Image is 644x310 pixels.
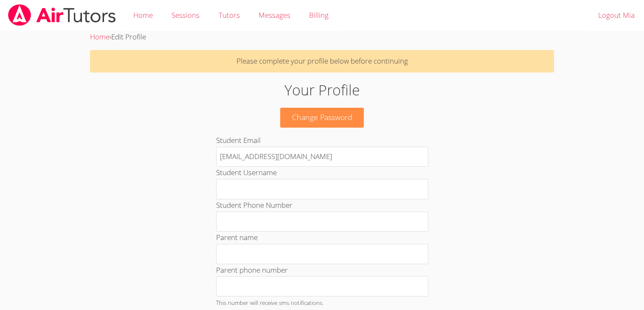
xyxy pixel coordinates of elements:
[111,32,146,42] span: Edit Profile
[216,265,288,275] label: Parent phone number
[216,168,277,177] label: Student Username
[280,108,364,128] a: Change Password
[216,299,323,307] small: This number will receive sms notifications.
[90,32,110,42] a: Home
[90,31,554,43] div: ›
[90,50,554,73] p: Please complete your profile below before continuing
[216,200,292,210] label: Student Phone Number
[216,232,258,242] label: Parent name
[216,135,261,145] label: Student Email
[148,79,496,101] h1: Your Profile
[259,10,290,20] span: Messages
[7,4,117,26] img: airtutors_banner-c4298cdbf04f3fff15de1276eac7730deb9818008684d7c2e4769d2f7ddbe033.png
